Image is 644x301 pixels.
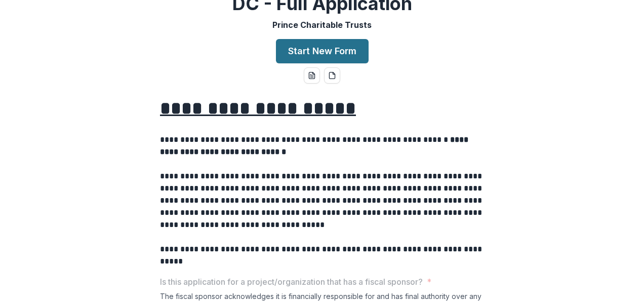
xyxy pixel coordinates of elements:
p: Prince Charitable Trusts [272,19,372,31]
p: Is this application for a project/organization that has a fiscal sponsor? [160,276,423,288]
button: pdf-download [324,67,340,84]
button: word-download [304,67,320,84]
button: Start New Form [276,39,369,63]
